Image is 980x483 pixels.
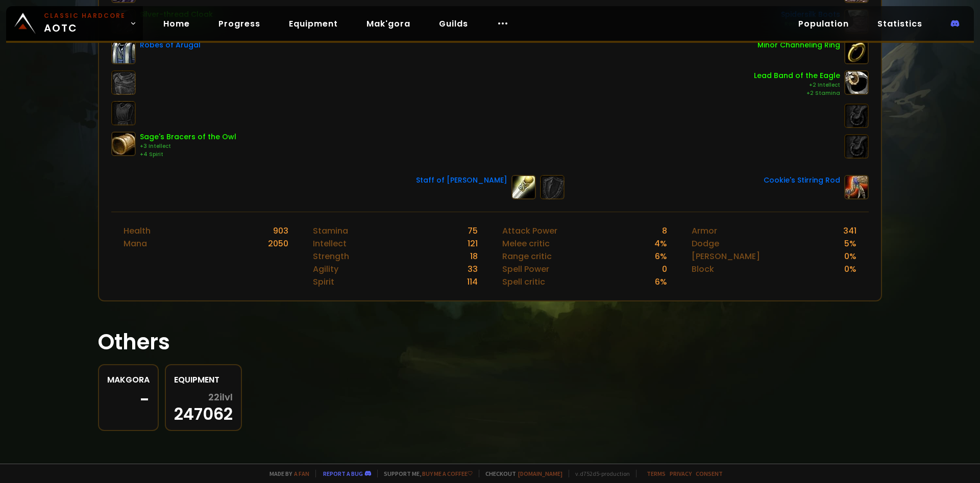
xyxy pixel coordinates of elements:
[655,250,667,263] div: 6 %
[647,470,666,477] a: Terms
[313,250,349,263] div: Strength
[111,40,136,64] img: item-6324
[44,11,126,36] span: AOTC
[98,326,882,358] h1: Others
[208,392,233,402] span: 22 ilvl
[431,13,476,34] a: Guilds
[273,224,288,237] div: 903
[140,132,236,142] div: Sage's Bracers of the Owl
[696,470,723,477] a: Consent
[844,250,856,263] div: 0 %
[754,89,840,97] div: +2 Stamina
[313,237,347,250] div: Intellect
[44,11,126,20] small: Classic Hardcore
[844,263,856,275] div: 0 %
[754,70,840,81] div: Lead Band of the Eagle
[416,175,507,186] div: Staff of [PERSON_NAME]
[479,470,562,477] span: Checkout
[111,132,136,156] img: item-6613
[654,237,667,250] div: 4 %
[313,224,348,237] div: Stamina
[210,13,268,34] a: Progress
[6,6,143,41] a: Classic HardcoreAOTC
[107,392,150,408] div: -
[140,142,236,150] div: +3 Intellect
[165,364,242,431] a: Equipment22ilvl247062
[662,263,667,275] div: 0
[124,224,151,237] div: Health
[470,250,478,263] div: 18
[263,470,309,477] span: Made by
[323,470,363,477] a: Report a bug
[468,237,478,250] div: 121
[764,175,840,186] div: Cookie's Stirring Rod
[140,40,201,50] div: Robes of Arugal
[124,237,147,250] div: Mana
[313,275,334,288] div: Spirit
[174,373,233,386] div: Equipment
[107,373,150,386] div: Makgora
[98,364,159,431] a: Makgora-
[692,224,717,237] div: Armor
[844,70,869,95] img: item-11981
[692,263,714,275] div: Block
[467,275,478,288] div: 114
[569,470,630,477] span: v. d752d5 - production
[692,250,760,263] div: [PERSON_NAME]
[468,263,478,275] div: 33
[502,250,552,263] div: Range critic
[670,470,692,477] a: Privacy
[511,175,536,199] img: item-2042
[662,224,667,237] div: 8
[140,150,236,159] div: +4 Spirit
[358,13,419,34] a: Mak'gora
[518,470,562,477] a: [DOMAIN_NAME]
[377,470,473,477] span: Support me,
[468,224,478,237] div: 75
[692,237,719,250] div: Dodge
[155,13,198,34] a: Home
[281,13,346,34] a: Equipment
[174,392,233,422] div: 247062
[844,40,869,64] img: item-1449
[313,263,338,275] div: Agility
[502,224,557,237] div: Attack Power
[502,263,549,275] div: Spell Power
[869,13,930,34] a: Statistics
[294,470,309,477] a: a fan
[655,275,667,288] div: 6 %
[502,275,545,288] div: Spell critic
[502,237,550,250] div: Melee critic
[843,224,856,237] div: 341
[268,237,288,250] div: 2050
[757,40,840,50] div: Minor Channeling Ring
[754,81,840,89] div: +2 Intellect
[422,470,473,477] a: Buy me a coffee
[844,175,869,199] img: item-5198
[844,237,856,250] div: 5 %
[790,13,857,34] a: Population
